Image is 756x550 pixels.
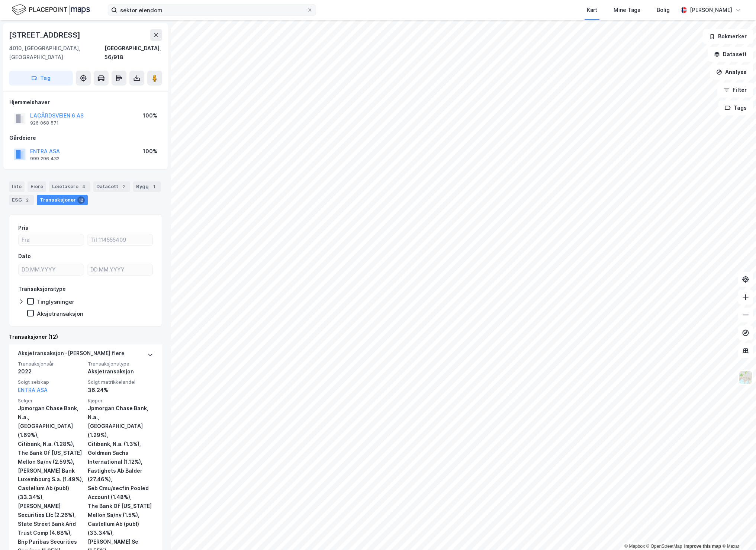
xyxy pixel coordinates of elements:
div: Bolig [657,6,670,15]
div: Citibank, N.a. (1.28%), [18,440,83,448]
span: Solgt matrikkelandel [88,379,153,385]
div: Castellum Ab (publ) (33.34%), [88,520,153,537]
div: Eiere [28,181,46,192]
div: 36.24% [88,386,153,395]
div: Aksjetransaksjon [88,367,153,376]
button: Bokmerker [703,29,753,44]
img: Z [739,370,753,385]
div: Hjemmelshaver [9,98,162,107]
div: [PERSON_NAME] Bank Luxembourg S.a. (1.49%), [18,466,83,484]
div: Kart [587,6,597,15]
input: Fra [19,234,84,245]
div: 926 068 571 [30,120,59,126]
img: logo.f888ab2527a4732fd821a326f86c7f29.svg [12,3,90,16]
div: 2 [23,196,31,204]
a: OpenStreetMap [646,544,682,549]
input: DD.MM.YYYY [87,264,152,275]
div: ESG [9,195,34,205]
button: Tag [9,71,73,86]
a: Improve this map [684,544,721,549]
span: Transaksjonsår [18,361,83,367]
button: Tags [718,100,753,115]
div: 12 [77,196,85,204]
div: 4010, [GEOGRAPHIC_DATA], [GEOGRAPHIC_DATA] [9,44,104,62]
div: Citibank, N.a. (1.3%), [88,440,153,448]
input: Søk på adresse, matrikkel, gårdeiere, leietakere eller personer [117,4,307,16]
div: Gårdeiere [9,134,162,142]
div: Mine Tags [614,6,640,15]
iframe: Chat Widget [719,514,756,550]
span: Transaksjonstype [88,361,153,367]
div: 100% [143,147,157,156]
div: Bygg [133,181,161,192]
div: Aksjetransaksjon [37,310,83,317]
div: Transaksjonstype [18,284,66,293]
div: The Bank Of [US_STATE] Mellon Sa/nv (2.59%), [18,448,83,466]
span: Kjøper [88,398,153,404]
div: The Bank Of [US_STATE] Mellon Sa/nv (1.5%), [88,502,153,520]
div: Tinglysninger [37,298,74,305]
a: ENTRA ASA [18,387,48,393]
div: Seb Cmu/secfin Pooled Account (1.48%), [88,484,153,502]
div: Fastighets Ab Balder (27.46%), [88,466,153,484]
div: Castellum Ab (publ) (33.34%), [18,484,83,502]
div: State Street Bank And Trust Comp (4.68%), [18,520,83,537]
div: Pris [18,223,28,232]
div: 2 [120,183,127,190]
div: Transaksjoner [37,195,88,205]
span: Selger [18,398,83,404]
div: 100% [143,111,157,120]
span: Solgt selskap [18,379,83,385]
div: Jpmorgan Chase Bank, N.a., [GEOGRAPHIC_DATA] (1.69%), [18,404,83,440]
div: [STREET_ADDRESS] [9,29,82,41]
div: Aksjetransaksjon - [PERSON_NAME] flere [18,349,125,361]
div: Leietakere [49,181,90,192]
button: Analyse [710,65,753,80]
div: Dato [18,252,31,261]
button: Datasett [708,47,753,62]
div: Jpmorgan Chase Bank, N.a., [GEOGRAPHIC_DATA] (1.29%), [88,404,153,440]
div: Goldman Sachs International (1.12%), [88,448,153,466]
div: [PERSON_NAME] [690,6,732,15]
div: Datasett [93,181,130,192]
div: 999 296 432 [30,156,59,162]
div: Transaksjoner (12) [9,332,162,341]
div: 2022 [18,367,83,376]
div: [GEOGRAPHIC_DATA], 56/918 [104,44,162,62]
div: 4 [80,183,87,190]
button: Filter [717,83,753,97]
div: 1 [150,183,158,190]
div: [PERSON_NAME] Securities Llc (2.26%), [18,502,83,520]
input: Til 114555409 [87,234,152,245]
div: Kontrollprogram for chat [719,514,756,550]
input: DD.MM.YYYY [19,264,84,275]
a: Mapbox [624,544,645,549]
div: Info [9,181,25,192]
